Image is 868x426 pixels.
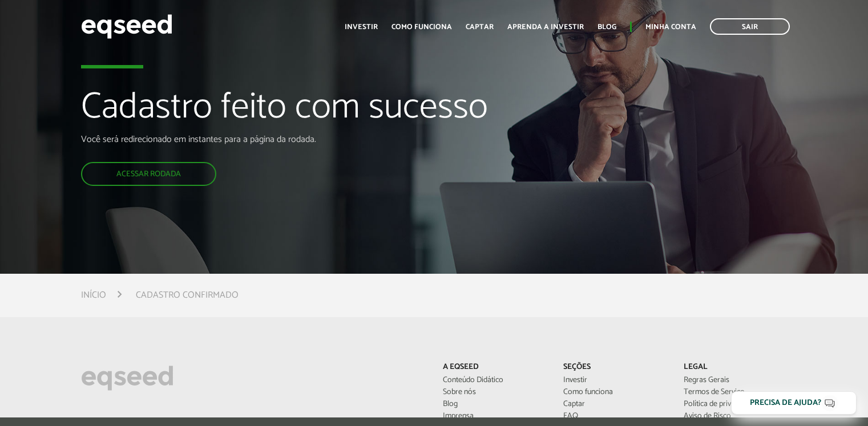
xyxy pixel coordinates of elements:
[684,363,787,372] p: Legal
[443,412,546,420] a: Imprensa
[684,400,787,408] a: Política de privacidade
[710,18,790,35] a: Sair
[563,388,667,396] a: Como funciona
[684,376,787,384] a: Regras Gerais
[443,400,546,408] a: Blog
[443,363,546,372] p: A EqSeed
[645,23,696,31] a: Minha conta
[443,376,546,384] a: Conteúdo Didático
[466,23,494,31] a: Captar
[136,287,239,303] li: Cadastro confirmado
[81,11,172,42] img: EqSeed
[81,363,173,393] img: EqSeed Logo
[81,162,216,186] a: Acessar rodada
[81,88,498,133] h1: Cadastro feito com sucesso
[563,376,667,384] a: Investir
[345,23,378,31] a: Investir
[684,412,787,420] a: Aviso de Risco
[443,388,546,396] a: Sobre nós
[563,363,667,372] p: Seções
[391,23,452,31] a: Como funciona
[684,388,787,396] a: Termos de Serviço
[81,134,498,145] p: Você será redirecionado em instantes para a página da rodada.
[563,412,667,420] a: FAQ
[81,291,106,300] a: Início
[597,23,616,31] a: Blog
[507,23,584,31] a: Aprenda a investir
[563,400,667,408] a: Captar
